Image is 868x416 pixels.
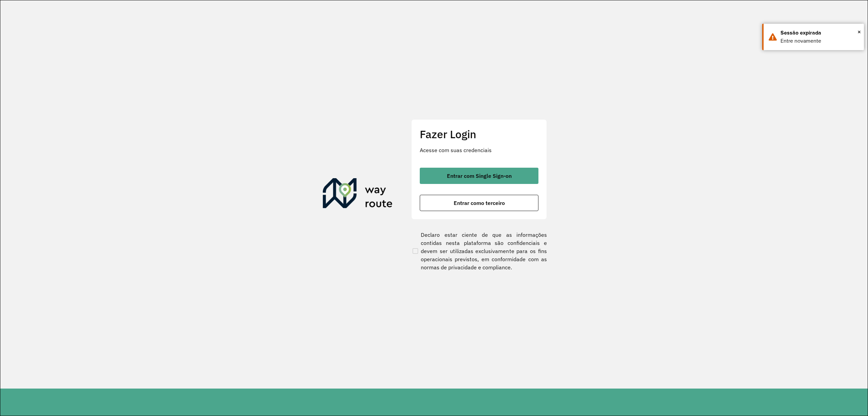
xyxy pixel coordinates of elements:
[857,27,861,37] span: ×
[420,128,538,141] h2: Fazer Login
[420,168,538,184] button: button
[857,27,861,37] button: Close
[447,173,512,179] span: Entrar com Single Sign-on
[323,178,393,211] img: Roteirizador AmbevTech
[411,231,547,271] label: Declaro estar ciente de que as informações contidas nesta plataforma são confidenciais e devem se...
[420,195,538,211] button: button
[454,200,505,206] span: Entrar como terceiro
[420,146,538,154] p: Acesse com suas credenciais
[781,29,859,37] div: Sessão expirada
[781,37,859,45] div: Entre novamente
